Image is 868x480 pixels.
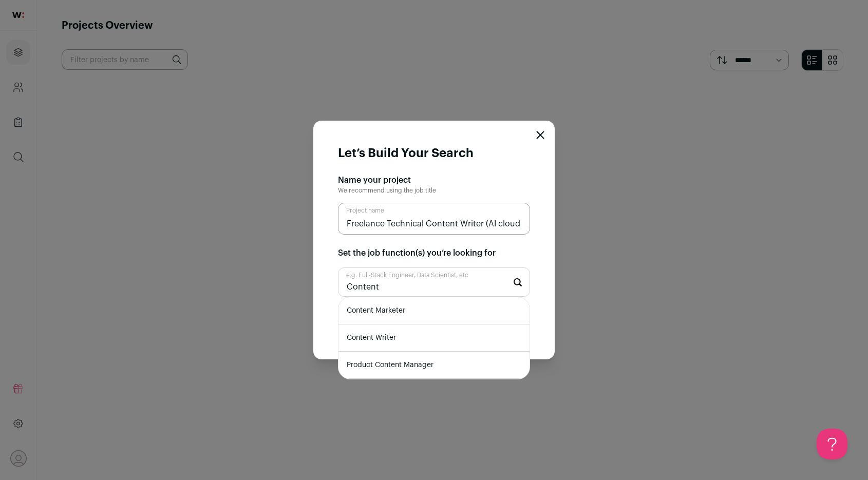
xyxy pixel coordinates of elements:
h1: Let’s Build Your Search [338,145,474,162]
li: Content Marketer [338,297,530,324]
input: Start typing... [338,267,530,297]
input: Project name [338,203,530,235]
iframe: Help Scout Beacon - Open [817,429,847,459]
h2: Name your project [338,174,530,186]
button: Close modal [536,131,544,139]
li: Content Writer [338,324,530,352]
li: Product Content Manager [338,352,530,379]
h2: Set the job function(s) you’re looking for [338,247,530,259]
span: We recommend using the job title [338,187,436,194]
